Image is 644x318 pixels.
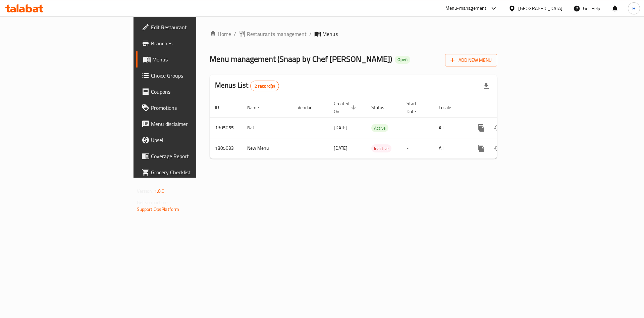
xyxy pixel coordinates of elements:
[151,104,236,112] span: Promotions
[136,116,241,132] a: Menu disclaimer
[210,51,392,66] span: Menu management ( Snaap by Chef [PERSON_NAME] )
[239,30,307,38] a: Restaurants management
[151,168,236,176] span: Grocery Checklist
[151,88,236,96] span: Coupons
[439,103,460,111] span: Locale
[247,103,268,111] span: Name
[136,35,241,51] a: Branches
[250,81,279,91] div: Total records count
[136,19,241,35] a: Edit Restaurant
[151,120,236,128] span: Menu disclaimer
[334,144,347,152] span: [DATE]
[371,124,388,132] div: Active
[401,138,433,158] td: -
[136,67,241,84] a: Choice Groups
[136,132,241,148] a: Upsell
[215,80,279,91] h2: Menus List
[371,124,388,132] span: Active
[334,123,347,132] span: [DATE]
[433,138,468,158] td: All
[401,118,433,138] td: -
[136,51,241,67] a: Menus
[371,103,393,111] span: Status
[371,144,391,152] div: Inactive
[215,103,228,111] span: ID
[407,99,425,116] span: Start Date
[136,148,241,164] a: Coverage Report
[473,120,489,136] button: more
[334,99,358,116] span: Created On
[445,4,487,12] div: Menu-management
[154,187,165,195] span: 1.0.0
[478,78,494,94] div: Export file
[489,120,505,136] button: Change Status
[632,5,635,12] span: H
[242,138,292,158] td: New Menu
[433,118,468,138] td: All
[137,198,168,207] span: Get support on:
[395,57,410,62] span: Open
[151,72,236,80] span: Choice Groups
[136,164,241,180] a: Grocery Checklist
[151,152,236,160] span: Coverage Report
[151,23,236,31] span: Edit Restaurant
[395,56,410,64] div: Open
[489,140,505,156] button: Change Status
[445,54,497,66] button: Add New Menu
[136,84,241,100] a: Coupons
[371,145,391,152] span: Inactive
[322,30,338,38] span: Menus
[137,205,179,214] a: Support.OpsPlatform
[518,5,562,12] div: [GEOGRAPHIC_DATA]
[210,30,497,38] nav: breadcrumb
[152,55,236,63] span: Menus
[473,140,489,156] button: more
[137,187,153,195] span: Version:
[450,56,492,64] span: Add New Menu
[468,97,543,118] th: Actions
[251,83,279,89] span: 2 record(s)
[247,30,307,38] span: Restaurants management
[309,30,312,38] li: /
[151,136,236,144] span: Upsell
[298,103,320,111] span: Vendor
[136,100,241,116] a: Promotions
[151,39,236,47] span: Branches
[242,118,292,138] td: Nat
[210,97,543,159] table: enhanced table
